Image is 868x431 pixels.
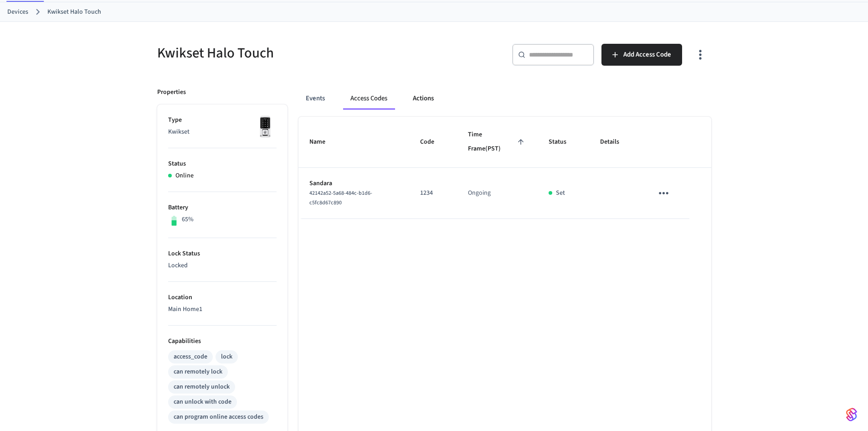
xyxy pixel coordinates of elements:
[174,412,263,422] div: can program online access codes
[846,407,857,422] img: SeamLogoGradient.69752ec5.svg
[420,188,446,198] p: 1234
[168,249,277,259] p: Lock Status
[168,159,277,169] p: Status
[623,49,671,61] span: Add Access Code
[174,367,222,377] div: can remotely lock
[309,135,337,149] span: Name
[168,293,277,302] p: Location
[182,215,194,224] p: 65%
[157,88,186,97] p: Properties
[168,305,277,314] p: Main Home1
[556,188,565,198] p: Set
[298,88,711,109] div: ant example
[168,115,277,125] p: Type
[406,88,441,109] button: Actions
[468,128,527,156] span: Time Frame(PST)
[168,127,277,137] p: Kwikset
[221,352,232,362] div: lock
[309,189,372,207] span: 42142a52-5a68-484c-b1d6-c5fc8d67c890
[157,44,429,62] h5: Kwikset Halo Touch
[600,135,631,149] span: Details
[174,397,231,407] div: can unlock with code
[254,115,277,138] img: Kwikset Halo Touchscreen Wifi Enabled Smart Lock, Polished Chrome, Front
[168,203,277,213] p: Battery
[168,337,277,346] p: Capabilities
[174,382,230,392] div: can remotely unlock
[309,179,399,188] p: Sandara
[47,7,101,17] a: Kwikset Halo Touch
[174,352,207,362] div: access_code
[549,135,578,149] span: Status
[168,261,277,270] p: Locked
[298,117,711,219] table: sticky table
[420,135,446,149] span: Code
[457,168,538,219] td: Ongoing
[343,88,395,109] button: Access Codes
[175,171,194,181] p: Online
[298,88,332,109] button: Events
[601,44,682,66] button: Add Access Code
[7,7,28,17] a: Devices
